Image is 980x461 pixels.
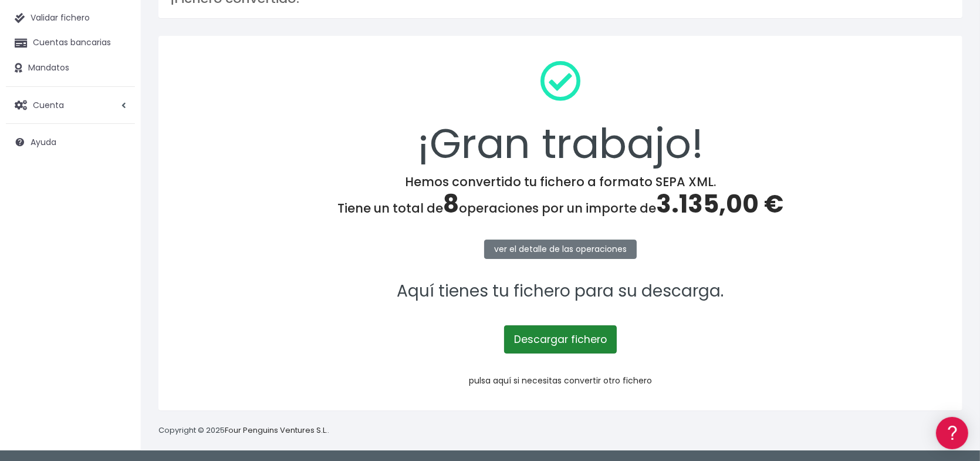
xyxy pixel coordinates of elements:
[6,6,135,31] a: Validar fichero
[12,130,223,141] div: Convertir ficheros
[12,185,223,203] a: Videotutoriales
[12,149,223,167] a: Formatos
[504,325,617,354] a: Descargar fichero
[174,174,947,219] h4: Hemos convertido tu fichero a formato SEPA XML. Tiene un total de operaciones por un importe de
[6,31,135,55] a: Cuentas bancarias
[33,99,64,110] span: Cuenta
[12,314,223,335] button: Contáctanos
[12,252,223,270] a: General
[6,56,135,80] a: Mandatos
[12,203,223,221] a: Perfiles de empresas
[12,100,223,118] a: Información general
[12,233,223,244] div: Facturación
[158,425,329,437] p: Copyright © 2025 .
[443,187,459,221] span: 8
[31,136,56,148] span: Ayuda
[484,240,637,259] a: ver el detalle de las operaciones
[161,338,226,349] a: POWERED BY ENCHANT
[656,187,783,221] span: 3.135,00 €
[12,282,223,293] div: Programadores
[469,375,652,386] a: pulsa aquí si necesitas convertir otro fichero
[6,93,135,117] a: Cuenta
[174,278,947,305] p: Aquí tienes tu fichero para su descarga.
[6,130,135,154] a: Ayuda
[225,425,327,436] a: Four Penguins Ventures S.L.
[12,300,223,318] a: API
[12,82,223,93] div: Información general
[174,51,947,174] div: ¡Gran trabajo!
[12,167,223,185] a: Problemas habituales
